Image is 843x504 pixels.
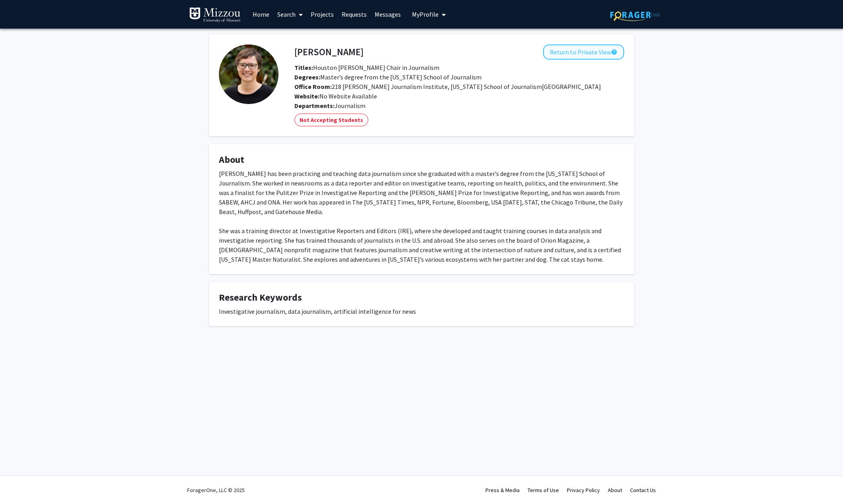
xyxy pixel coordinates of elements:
mat-chip: Not Accepting Students [294,114,368,126]
a: About [608,487,622,494]
a: Contact Us [630,487,656,494]
div: Investigative journalism, data journalism, artificial intelligence for news [219,307,624,316]
a: Requests [338,0,371,28]
iframe: Chat [6,468,34,498]
a: Search [273,0,307,28]
span: My Profile [412,10,439,18]
a: Press & Media [485,487,520,494]
b: Degrees: [294,73,320,81]
a: Messages [371,0,405,28]
a: Projects [307,0,338,28]
span: Master’s degree from the [US_STATE] School of Journalism [294,73,481,81]
h4: [PERSON_NAME] [294,44,363,59]
span: Journalism [334,102,365,110]
div: [PERSON_NAME] has been practicing and teaching data journalism since she graduated with a master’... [219,169,624,264]
b: Office Room: [294,83,332,91]
b: Website: [294,92,319,100]
a: Home [249,0,273,28]
img: ForagerOne Logo [610,9,660,21]
a: Privacy Policy [567,487,600,494]
img: Profile Picture [219,44,278,104]
h4: About [219,154,624,166]
mat-icon: help [611,47,617,57]
h4: Research Keywords [219,292,624,303]
span: 218 [PERSON_NAME] Journalism Institute, [US_STATE] School of Journalism[GEOGRAPHIC_DATA] [294,83,601,91]
b: Departments: [294,102,334,110]
span: No Website Available [294,92,377,100]
span: Houston [PERSON_NAME] Chair in Journalism [294,64,439,71]
b: Titles: [294,64,313,71]
a: Terms of Use [528,487,559,494]
div: ForagerOne, LLC © 2025 [187,476,245,504]
img: University of Missouri Logo [189,7,241,23]
button: Return to Private View [543,44,624,60]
